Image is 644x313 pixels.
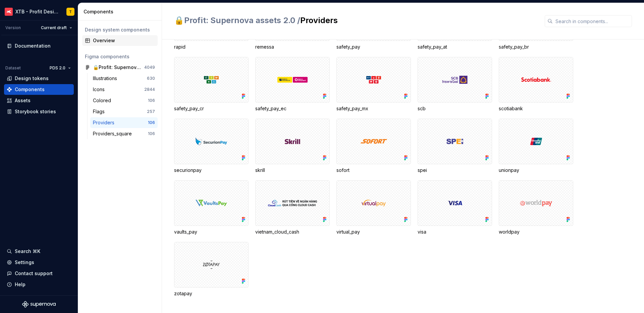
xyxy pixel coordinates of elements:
[5,25,21,30] div: Version
[148,131,155,136] div: 106
[93,108,107,115] div: Flags
[499,44,573,50] div: safety_pay_br
[174,57,249,112] div: safety_pay_cr
[15,8,58,15] div: XTB - Profit Design System
[93,86,107,93] div: Icons
[418,167,492,174] div: spei
[174,105,249,112] div: safety_pay_cr
[174,229,249,235] div: vaults_pay
[4,268,74,279] button: Contact support
[418,57,492,112] div: scb
[499,105,573,112] div: scotiabank
[93,130,135,137] div: Providers_square
[93,64,143,71] div: 🔒Profit: Supernova assets 2.0
[4,106,74,117] a: Storybook stories
[499,167,573,174] div: unionpay
[90,84,158,95] a: Icons2844
[174,242,249,297] div: zotapay
[15,43,51,49] div: Documentation
[418,119,492,174] div: spei
[15,75,49,82] div: Design tokens
[418,44,492,50] div: safety_pay_at
[336,44,411,50] div: safety_pay
[90,117,158,128] a: Providers106
[15,248,40,255] div: Search ⌘K
[85,53,155,60] div: Figma components
[174,290,249,297] div: zotapay
[499,119,573,174] div: unionpay
[90,128,158,139] a: Providers_square106
[82,35,158,46] a: Overview
[85,26,155,33] div: Design system components
[82,62,158,73] a: 🔒Profit: Supernova assets 2.04049
[5,8,13,16] img: 69bde2f7-25a0-4577-ad58-aa8b0b39a544.png
[255,180,330,235] div: vietnam_cloud_cash
[336,119,411,174] div: sofort
[4,73,74,84] a: Design tokens
[148,120,155,125] div: 106
[4,246,74,257] button: Search ⌘K
[84,8,159,15] div: Components
[93,75,120,82] div: Illustrations
[174,15,300,25] span: 🔒Profit: Supernova assets 2.0 /
[93,37,155,44] div: Overview
[15,270,53,277] div: Contact support
[174,167,249,174] div: securionpay
[22,301,56,308] svg: Supernova Logo
[90,73,158,84] a: Illustrations630
[4,95,74,106] a: Assets
[5,65,21,71] div: Dataset
[4,41,74,51] a: Documentation
[4,257,74,268] a: Settings
[336,57,411,112] div: safety_pay_mx
[174,119,249,174] div: securionpay
[148,98,155,103] div: 106
[47,63,74,73] button: PDS 2.0
[144,87,155,92] div: 2844
[418,105,492,112] div: scb
[93,119,117,126] div: Providers
[1,4,76,19] button: XTB - Profit Design SystemT
[15,86,45,93] div: Components
[15,281,25,288] div: Help
[144,65,155,70] div: 4049
[38,23,75,33] button: Current draft
[336,229,411,235] div: virtual_pay
[255,167,330,174] div: skrill
[418,229,492,235] div: visa
[255,44,330,50] div: remessa
[336,167,411,174] div: sofort
[499,57,573,112] div: scotiabank
[418,180,492,235] div: visa
[255,119,330,174] div: skrill
[90,106,158,117] a: Flags257
[4,84,74,95] a: Components
[90,95,158,106] a: Colored106
[174,44,249,50] div: rapid
[174,15,537,26] h2: Providers
[69,9,72,14] div: T
[15,259,34,266] div: Settings
[41,25,67,30] span: Current draft
[147,109,155,114] div: 257
[336,105,411,112] div: safety_pay_mx
[147,76,155,81] div: 630
[336,180,411,235] div: virtual_pay
[255,229,330,235] div: vietnam_cloud_cash
[553,15,632,27] input: Search in components...
[15,97,31,104] div: Assets
[255,105,330,112] div: safety_pay_ec
[499,180,573,235] div: worldpay
[50,65,65,71] span: PDS 2.0
[174,180,249,235] div: vaults_pay
[4,279,74,290] button: Help
[499,229,573,235] div: worldpay
[255,57,330,112] div: safety_pay_ec
[93,97,114,104] div: Colored
[15,108,56,115] div: Storybook stories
